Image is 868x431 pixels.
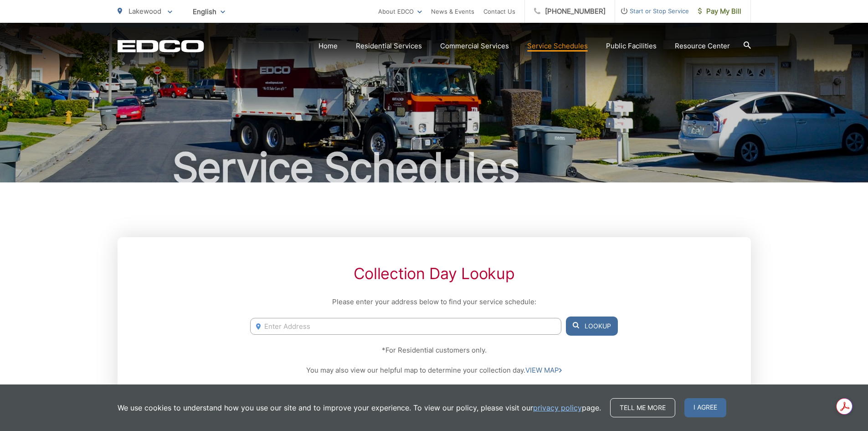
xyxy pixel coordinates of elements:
[250,296,617,307] p: Please enter your address below to find your service schedule:
[566,317,618,336] button: Lookup
[118,402,601,413] p: We use cookies to understand how you use our site and to improve your experience. To view our pol...
[250,345,617,356] p: *For Residential customers only.
[675,41,730,52] a: Resource Center
[610,398,675,417] a: Tell me more
[684,398,726,417] span: I agree
[440,41,509,52] a: Commercial Services
[606,41,657,52] a: Public Facilities
[356,41,422,52] a: Residential Services
[118,145,751,191] h1: Service Schedules
[318,41,338,52] a: Home
[527,41,588,52] a: Service Schedules
[533,402,582,413] a: privacy policy
[250,318,561,335] input: Enter Address
[483,6,515,17] a: Contact Us
[378,6,422,17] a: About EDCO
[250,265,617,283] h2: Collection Day Lookup
[250,365,617,376] p: You may also view our helpful map to determine your collection day.
[128,7,161,16] span: Lakewood
[698,6,741,17] span: Pay My Bill
[118,40,204,52] a: EDCD logo. Return to the homepage.
[525,365,562,376] a: VIEW MAP
[186,4,232,20] span: English
[431,6,474,17] a: News & Events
